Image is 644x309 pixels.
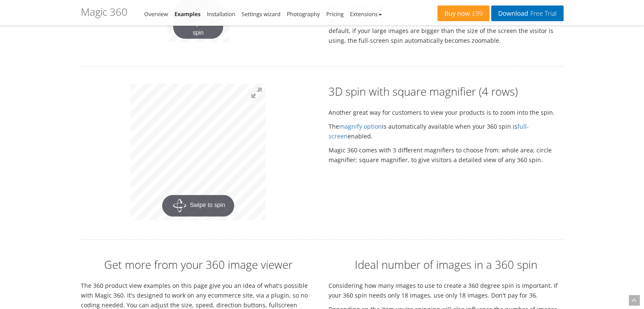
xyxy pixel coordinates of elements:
a: Settings wizard [242,10,281,18]
p: Another great way for customers to view your products is to zoom into the spin. [329,108,564,117]
a: Examples [174,10,201,18]
a: Installation [207,10,235,18]
h1: Magic 360 [81,6,127,17]
h2: Ideal number of images in a 360 spin [329,257,564,272]
h2: 3D spin with square magnifier (4 rows) [329,84,564,99]
a: Swipe to spin [130,84,266,220]
a: Extensions [350,10,381,18]
p: Considering how many images to use to create a 360 degree spin is important. If your 360 spin nee... [329,281,564,300]
p: The is automatically available when your 360 spin is enabled. [329,121,564,141]
p: Magic 360 comes with 3 different magnifiers to choose from: whole area; circle magnifier; square ... [329,145,564,165]
span: £99 [470,10,483,17]
span: Free Trial [528,10,556,17]
h2: Get more from your 360 image viewer [81,257,316,272]
a: magnify option [339,122,382,130]
a: full-screen [329,122,529,140]
a: DownloadFree Trial [491,6,563,21]
a: Pricing [326,10,343,18]
a: Overview [144,10,168,18]
a: Photography [287,10,320,18]
a: Buy now£99 [437,6,489,21]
